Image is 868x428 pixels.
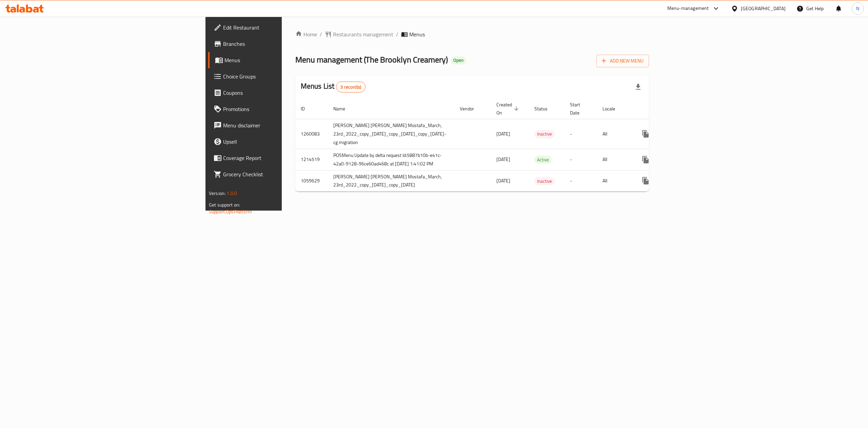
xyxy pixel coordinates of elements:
span: Coupons [223,89,345,97]
span: Menus [224,56,345,64]
a: Choice Groups [208,68,351,85]
a: Upsell [208,133,351,150]
span: Choice Groups [223,72,345,81]
td: All [597,149,632,170]
span: Branches [223,40,345,48]
span: Inactive [534,130,555,138]
td: [PERSON_NAME] [PERSON_NAME] Mostafa_March, 23rd_2022_copy_[DATE]_copy_[DATE] [328,170,454,192]
div: Total records count [336,82,366,92]
td: All [597,170,632,192]
a: Grocery Checklist [208,166,351,182]
td: - [565,170,597,192]
td: - [565,149,597,170]
span: Menu disclaimer [223,121,345,129]
span: ID [301,105,314,113]
span: 1.0.0 [226,189,237,198]
span: Restaurants management [333,30,393,38]
span: Name [333,105,354,113]
a: Menus [208,52,351,68]
span: Add New Menu [602,57,644,65]
button: Add New Menu [596,55,649,67]
a: Restaurants management [325,30,393,38]
span: Menu management ( The Brooklyn Creamery ) [295,52,448,67]
div: Open [451,56,466,65]
span: [DATE] [496,129,510,138]
span: Start Date [570,101,589,117]
table: enhanced table [295,99,708,192]
span: Grocery Checklist [223,170,345,178]
li: / [396,30,398,38]
span: Vendor [460,105,483,113]
button: more [637,151,654,168]
button: more [637,173,654,189]
span: Open [451,57,466,63]
td: [PERSON_NAME] [PERSON_NAME] Mostafa_March, 23rd_2022_copy_[DATE]_copy_[DATE]_copy_[DATE]-cg migra... [328,119,454,149]
span: Inactive [534,177,555,185]
span: Upsell [223,138,345,146]
span: Coverage Report [223,154,345,162]
th: Actions [632,99,708,119]
div: Menu-management [667,4,709,13]
span: Version: [209,189,225,198]
a: Coverage Report [208,150,351,166]
span: Locale [603,105,624,113]
span: N [856,5,859,12]
span: [DATE] [496,155,510,164]
span: Active [534,156,552,164]
nav: breadcrumb [295,30,649,38]
span: Created On [496,101,521,117]
a: Coupons [208,85,351,101]
span: Edit Restaurant [223,23,345,32]
span: 3 record(s) [336,84,365,90]
span: Menus [409,30,425,38]
a: Branches [208,36,351,52]
span: Status [534,105,556,113]
a: Menu disclaimer [208,117,351,133]
a: Edit Restaurant [208,19,351,36]
td: - [565,119,597,149]
div: [GEOGRAPHIC_DATA] [741,5,786,12]
span: Promotions [223,105,345,113]
a: Support.OpsPlatform [209,207,252,216]
span: Get support on: [209,200,240,209]
span: [DATE] [496,176,510,185]
button: more [637,126,654,142]
h2: Menus List [301,81,366,92]
a: Promotions [208,101,351,117]
div: Export file [630,79,646,95]
div: Inactive [534,177,555,185]
td: POSMenu Update by delta request Id:5887b10b-e41c-42a0-9128-96ce60ad468c at [DATE] 1:41:02 PM [328,149,454,170]
td: All [597,119,632,149]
